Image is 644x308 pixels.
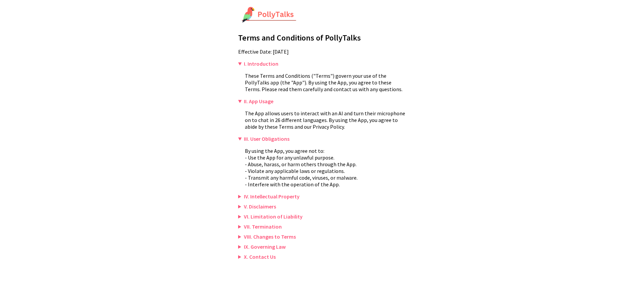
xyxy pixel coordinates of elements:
[245,110,406,130] p: The App allows users to interact with an AI and turn their microphone on to chat in 26 different ...
[238,223,406,230] summary: VII. Termination
[238,135,406,142] summary: III. User Obligations
[238,213,406,220] summary: VI. Limitation of Liability
[238,193,406,200] summary: IV. Intellectual Property
[238,243,406,250] summary: IX. Governing Law
[238,33,406,43] h1: Terms and Conditions of PollyTalks
[241,7,297,23] img: PollyTalks Logo
[238,48,406,55] p: Effective Date: [DATE]
[245,72,406,93] p: These Terms and Conditions ("Terms") govern your use of the PollyTalks app (the "App"). By using ...
[238,98,406,105] summary: II. App Usage
[238,233,406,240] summary: VIII. Changes to Terms
[238,60,406,67] summary: I. Introduction
[238,253,406,260] summary: X. Contact Us
[245,147,406,188] p: By using the App, you agree not to: - Use the App for any unlawful purpose. - Abuse, harass, or h...
[238,203,406,210] summary: V. Disclaimers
